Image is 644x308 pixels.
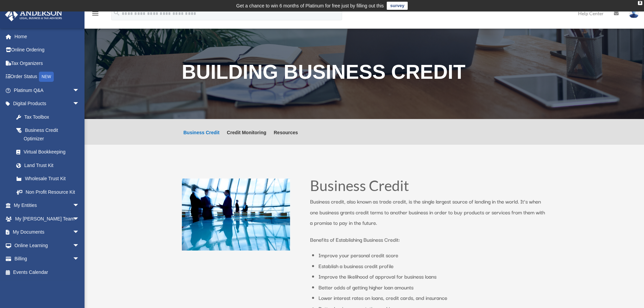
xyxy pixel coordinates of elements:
[39,72,54,82] div: NEW
[24,126,78,143] div: Business Credit Optimizer
[9,110,90,124] a: Tax Toolbox
[5,84,90,97] a: Platinum Q&Aarrow_drop_down
[24,148,81,156] div: Virtual Bookkeeping
[73,239,86,253] span: arrow_drop_down
[73,252,86,266] span: arrow_drop_down
[5,70,90,84] a: Order StatusNEW
[638,1,642,5] div: close
[5,56,90,70] a: Tax Organizers
[5,199,90,212] a: My Entitiesarrow_drop_down
[113,9,120,17] i: search
[310,234,547,245] p: Benefits of Establishing Business Credit:
[310,196,547,234] p: Business credit, also known as trade credit, is the single largest source of lending in the world...
[318,271,547,282] li: Improve the likelihood of approval for business loans
[5,226,90,239] a: My Documentsarrow_drop_down
[5,212,90,226] a: My [PERSON_NAME] Teamarrow_drop_down
[629,8,639,18] img: User Pic
[9,172,90,186] a: Wholesale Trust Kit
[24,113,81,121] div: Tax Toolbox
[73,199,86,213] span: arrow_drop_down
[24,161,81,170] div: Land Trust Kit
[5,265,90,279] a: Events Calendar
[5,97,90,111] a: Digital Productsarrow_drop_down
[387,2,408,10] a: survey
[3,8,64,21] img: Anderson Advisors Platinum Portal
[318,250,547,261] li: Improve your personal credit score
[236,2,384,10] div: Get a chance to win 6 months of Platinum for free just by filling out this
[73,84,86,97] span: arrow_drop_down
[9,185,90,199] a: Non Profit Resource Kit
[318,261,547,271] li: Establish a business credit profile
[274,130,298,145] a: Resources
[5,30,90,43] a: Home
[5,239,90,252] a: Online Learningarrow_drop_down
[227,130,266,145] a: Credit Monitoring
[73,97,86,111] span: arrow_drop_down
[5,43,90,57] a: Online Ordering
[184,130,220,145] a: Business Credit
[91,9,99,18] i: menu
[182,62,547,86] h1: Building Business Credit
[5,252,90,266] a: Billingarrow_drop_down
[9,159,90,172] a: Land Trust Kit
[310,179,547,196] h1: Business Credit
[9,145,90,159] a: Virtual Bookkeeping
[318,282,547,293] li: Better odds of getting higher loan amounts
[73,212,86,226] span: arrow_drop_down
[9,124,86,145] a: Business Credit Optimizer
[24,188,81,196] div: Non Profit Resource Kit
[91,12,99,18] a: menu
[182,179,290,251] img: business people talking in office
[24,174,81,183] div: Wholesale Trust Kit
[73,226,86,239] span: arrow_drop_down
[318,292,547,303] li: Lower interest rates on loans, credit cards, and insurance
